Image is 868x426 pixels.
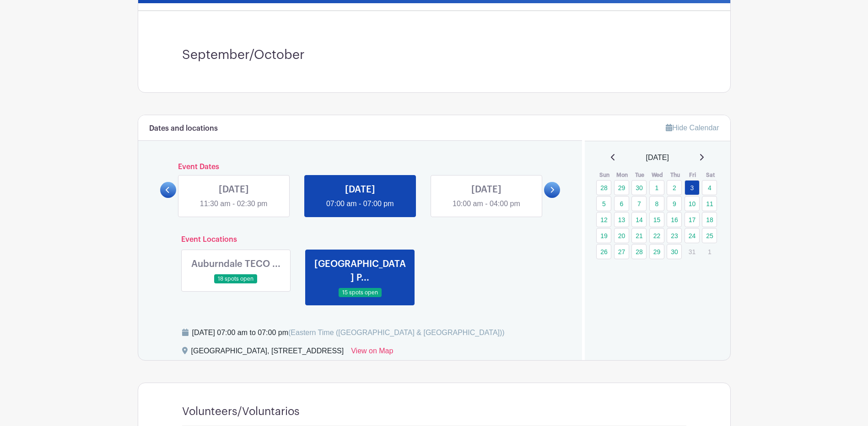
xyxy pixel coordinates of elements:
a: 15 [649,212,664,227]
a: 6 [614,196,629,211]
a: View on Map [351,346,393,360]
a: Hide Calendar [666,124,719,132]
h4: Volunteers/Voluntarios [182,405,300,418]
a: 7 [631,196,647,211]
a: 25 [702,228,717,243]
th: Mon [614,170,631,180]
div: [GEOGRAPHIC_DATA], [STREET_ADDRESS] [191,346,344,360]
th: Fri [684,170,702,180]
a: 23 [667,228,682,243]
a: 24 [685,228,700,243]
a: 20 [614,228,629,243]
a: 13 [614,212,629,227]
th: Sat [701,170,719,180]
a: 10 [685,196,700,211]
div: [DATE] 07:00 am to 07:00 pm [192,327,505,338]
a: 29 [614,180,629,195]
span: [DATE] [646,152,669,163]
a: 18 [702,212,717,227]
span: (Eastern Time ([GEOGRAPHIC_DATA] & [GEOGRAPHIC_DATA])) [288,329,505,336]
a: 8 [649,196,664,211]
a: 2 [667,180,682,195]
p: 1 [702,245,717,259]
a: 26 [596,244,611,259]
a: 29 [649,244,664,259]
a: 22 [649,228,664,243]
a: 4 [702,180,717,195]
th: Thu [666,170,684,180]
th: Sun [596,170,614,180]
th: Wed [649,170,667,180]
th: Tue [631,170,649,180]
a: 16 [667,212,682,227]
a: 12 [596,212,611,227]
a: 11 [702,196,717,211]
h6: Event Dates [176,163,545,171]
p: 31 [685,245,700,259]
a: 3 [685,180,700,195]
h6: Event Locations [174,235,547,244]
a: 5 [596,196,611,211]
a: 9 [667,196,682,211]
a: 28 [596,180,611,195]
a: 30 [667,244,682,259]
a: 17 [685,212,700,227]
a: 14 [631,212,647,227]
a: 27 [614,244,629,259]
h3: September/October [182,48,686,63]
h6: Dates and locations [149,124,218,133]
a: 21 [631,228,647,243]
a: 1 [649,180,664,195]
a: 19 [596,228,611,243]
a: 30 [631,180,647,195]
a: 28 [631,244,647,259]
